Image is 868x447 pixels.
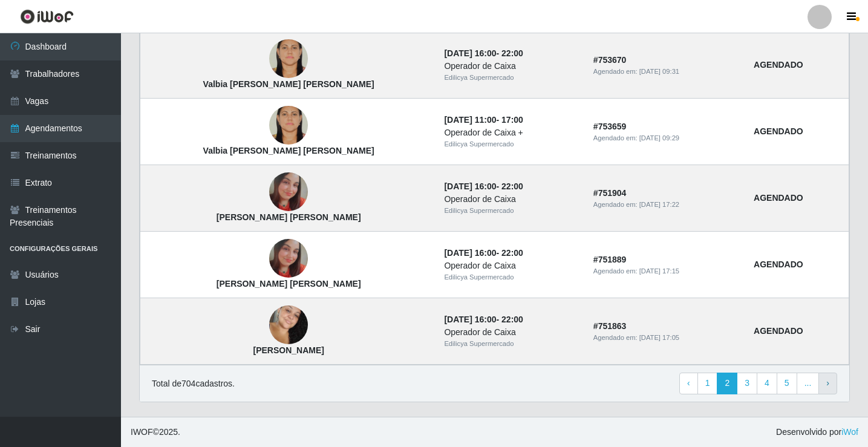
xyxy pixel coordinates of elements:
div: Operador de Caixa [444,193,578,206]
strong: [PERSON_NAME] [PERSON_NAME] [217,212,361,222]
strong: [PERSON_NAME] [PERSON_NAME] [217,279,361,289]
strong: # 751904 [593,188,627,198]
time: 17:00 [501,115,523,125]
span: © 2025 . [131,426,180,439]
div: Edilicya Supermercado [444,272,578,282]
strong: AGENDADO [754,259,803,269]
a: ... [797,373,820,394]
div: Operador de Caixa + [444,126,578,139]
div: Operador de Caixa [444,326,578,339]
strong: # 751889 [593,255,627,264]
strong: AGENDADO [754,326,803,336]
strong: # 751863 [593,321,627,331]
div: Agendado em: [593,266,739,276]
span: ‹ [687,378,690,388]
div: Operador de Caixa [444,60,578,73]
time: 22:00 [501,248,523,258]
img: Ana Caroline Almeida da Silva [269,172,308,211]
a: iWof [841,427,858,437]
time: [DATE] 16:00 [444,248,496,258]
a: 2 [717,373,737,394]
div: Edilicya Supermercado [444,206,578,216]
time: [DATE] 17:15 [639,267,679,275]
a: Next [818,373,837,394]
strong: [PERSON_NAME] [253,345,324,355]
img: Valbia Bezerra da Silva [269,97,308,154]
span: › [826,378,829,388]
strong: AGENDADO [754,60,803,70]
strong: - [444,181,523,191]
div: Agendado em: [593,67,739,77]
img: Amanda Almeida da silva [269,295,308,354]
time: [DATE] 11:00 [444,115,496,125]
img: CoreUI Logo [20,9,74,24]
img: Ana Caroline Almeida da Silva [269,239,308,278]
time: 22:00 [501,181,523,191]
a: 4 [757,373,777,394]
time: [DATE] 16:00 [444,315,496,324]
time: 22:00 [501,315,523,324]
span: IWOF [131,427,153,437]
div: Agendado em: [593,333,739,343]
div: Edilicya Supermercado [444,339,578,349]
strong: - [444,48,523,58]
strong: Valbia [PERSON_NAME] [PERSON_NAME] [203,146,374,155]
time: 22:00 [501,48,523,58]
time: [DATE] 16:00 [444,181,496,191]
time: [DATE] 17:05 [639,334,679,341]
a: 1 [697,373,718,394]
strong: # 753659 [593,122,627,131]
p: Total de 704 cadastros. [152,377,235,390]
time: [DATE] 09:29 [639,134,679,142]
time: [DATE] 16:00 [444,48,496,58]
strong: AGENDADO [754,126,803,136]
div: Edilicya Supermercado [444,73,578,83]
strong: Valbia [PERSON_NAME] [PERSON_NAME] [203,79,374,89]
span: Desenvolvido por [776,426,858,439]
strong: - [444,115,523,125]
nav: pagination [679,373,837,394]
time: [DATE] 17:22 [639,201,679,208]
a: Previous [679,373,698,394]
strong: # 753670 [593,55,627,65]
time: [DATE] 09:31 [639,68,679,75]
div: Operador de Caixa [444,259,578,272]
strong: AGENDADO [754,193,803,203]
div: Edilicya Supermercado [444,139,578,149]
strong: - [444,315,523,324]
div: Agendado em: [593,200,739,210]
strong: - [444,248,523,258]
a: 5 [777,373,797,394]
img: Valbia Bezerra da Silva [269,30,308,88]
div: Agendado em: [593,133,739,143]
a: 3 [737,373,757,394]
